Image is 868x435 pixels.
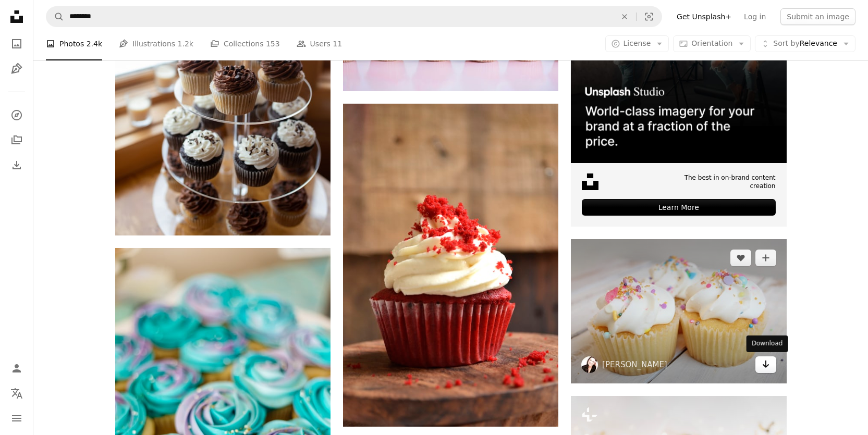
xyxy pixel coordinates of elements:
[6,6,27,29] a: Home — Unsplash
[6,383,27,404] button: Language
[210,27,280,60] a: Collections 153
[6,130,27,151] a: Collections
[670,8,738,25] a: Get Unsplash+
[673,35,751,52] button: Orientation
[613,7,636,27] button: Clear
[571,306,786,316] a: three cupcakes on white wood
[178,38,193,49] span: 1.2k
[571,239,786,383] img: three cupcakes on white wood
[6,33,27,54] a: Photos
[119,27,193,60] a: Illustrations 1.2k
[343,104,558,427] img: white and red cupcake with white icing on top
[581,356,598,373] img: Go to Jennie Brown's profile
[6,105,27,126] a: Explore
[738,8,772,25] a: Log in
[6,358,27,379] a: Log in / Sign up
[637,7,662,27] button: Visual search
[755,250,776,266] button: Add to Collection
[747,335,788,352] div: Download
[624,39,651,47] span: License
[343,260,558,269] a: white and red cupcake with white icing on top
[266,38,280,49] span: 153
[773,39,837,49] span: Relevance
[773,39,799,47] span: Sort by
[333,38,342,49] span: 11
[582,199,775,216] div: Learn More
[602,359,667,370] a: [PERSON_NAME]
[46,6,662,27] form: Find visuals sitewide
[657,173,775,191] span: The best in on-brand content creation
[297,27,343,60] a: Users 11
[115,405,331,414] a: blue cupcake
[115,86,331,96] a: a group of cupcakes on a tray
[755,356,776,373] a: Download
[691,39,732,47] span: Orientation
[730,250,751,266] button: Like
[755,35,855,52] button: Sort byRelevance
[6,155,27,176] a: Download History
[780,8,855,25] button: Submit an image
[46,7,64,27] button: Search Unsplash
[6,58,27,79] a: Illustrations
[582,173,598,190] img: file-1631678316303-ed18b8b5cb9cimage
[6,408,27,429] button: Menu
[605,35,669,52] button: License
